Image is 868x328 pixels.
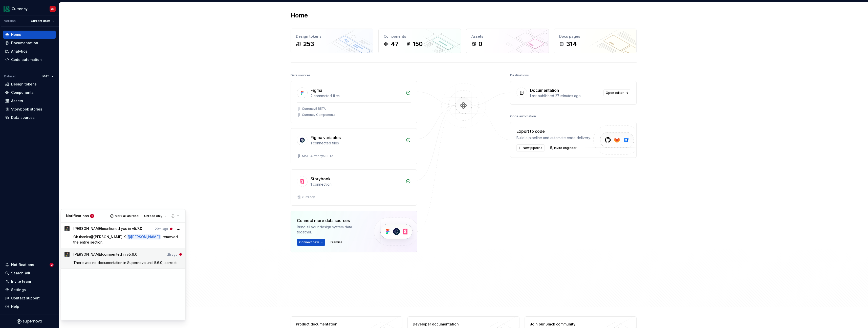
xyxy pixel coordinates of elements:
[167,252,178,257] time: 8/26/2025, 12:23 PM
[126,235,126,239] span: .
[73,252,137,259] span: commented in
[131,235,160,239] span: [PERSON_NAME]
[73,235,90,239] span: Ok thanks
[94,235,126,239] span: [PERSON_NAME] K
[90,235,126,239] span: @
[73,226,142,233] span: mentioned you in
[108,212,141,220] button: Mark all as read
[127,252,137,256] span: v5.6.0
[142,212,169,220] button: Unread only
[73,252,102,256] span: [PERSON_NAME]
[115,214,139,218] span: Mark all as read
[66,213,89,218] p: Notifications
[64,252,70,257] img: Patrick
[73,260,177,265] span: There was no documentation in Supernova until 5.6.0, correct.
[132,226,142,231] span: v5.7.0
[126,234,161,239] span: @
[175,226,182,233] button: More
[64,226,70,231] img: Patrick
[73,226,102,231] span: [PERSON_NAME]
[155,226,168,231] time: 8/26/2025, 1:25 PM
[144,214,162,218] span: Unread only
[90,214,94,218] span: 2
